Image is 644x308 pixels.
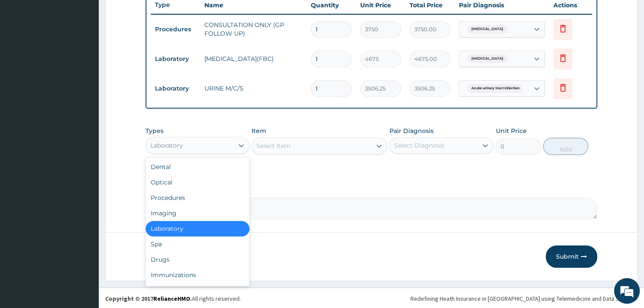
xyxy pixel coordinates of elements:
strong: Copyright © 2017 . [105,295,192,302]
label: Types [146,127,164,135]
a: RelianceHMO [153,295,190,302]
div: Laboratory [150,141,183,150]
span: We're online! [50,97,118,183]
label: Comment [146,186,597,193]
td: Laboratory [151,81,200,97]
td: CONSULTATION ONLY (GP FOLLOW UP) [200,16,307,42]
div: Minimize live chat window [141,4,161,25]
img: d_794563401_company_1708531726252_794563401 [16,43,35,64]
div: Chat with us now [45,48,144,59]
div: Select Diagnosis [394,141,444,150]
div: Immunizations [146,267,249,283]
div: Redefining Heath Insurance in [GEOGRAPHIC_DATA] using Telemedicine and Data Science! [410,294,638,303]
td: [MEDICAL_DATA](FBC) [200,50,307,67]
div: Dental [146,159,249,175]
div: Others [146,283,249,298]
label: Item [252,127,266,135]
span: Acute urinary tract infection [467,84,524,93]
div: Laboratory [146,221,249,236]
div: Imaging [146,205,249,221]
span: [MEDICAL_DATA] [467,54,507,63]
textarea: Type your message and hit 'Enter' [4,211,164,242]
span: [MEDICAL_DATA] [467,25,507,33]
button: Submit [546,245,597,268]
label: Unit Price [495,127,526,135]
button: Add [543,138,588,155]
div: Optical [146,175,249,190]
td: Procedures [151,21,200,37]
div: Select Item [256,142,291,150]
div: Procedures [146,190,249,205]
td: Laboratory [151,51,200,67]
div: Spa [146,236,249,252]
td: URINE M/C/S [200,80,307,97]
div: Drugs [146,252,249,267]
label: Pair Diagnosis [389,127,434,135]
